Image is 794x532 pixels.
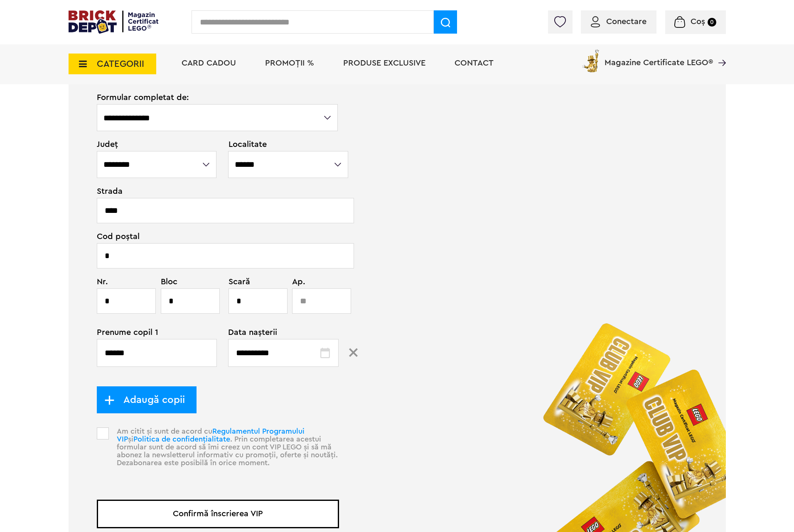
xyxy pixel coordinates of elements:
button: Confirmă înscrierea VIP [97,500,339,528]
span: Bloc [161,278,215,286]
span: Scară [229,278,272,286]
a: Contact [455,59,494,67]
span: Adaugă copii [115,395,185,404]
span: Magazine Certificate LEGO® [605,48,713,67]
span: Cod poștal [97,232,339,241]
span: CATEGORII [97,59,144,68]
span: Ap. [292,278,327,286]
a: Conectare [591,17,647,26]
span: Nr. [97,278,151,286]
a: Produse exclusive [343,59,425,67]
small: 0 [708,18,716,27]
a: Politica de confidențialitate [133,435,230,443]
span: Data nașterii [228,328,339,337]
span: Formular completat de: [97,93,339,102]
a: Regulamentul Programului VIP [117,427,305,443]
a: PROMOȚII % [265,59,314,67]
img: Group%201224.svg [349,348,358,357]
span: Localitate [229,140,339,149]
span: Conectare [606,17,647,26]
a: Card Cadou [182,59,236,67]
img: add_child [104,395,115,405]
a: Magazine Certificate LEGO® [713,48,726,56]
p: Am citit și sunt de acord cu și . Prin completarea acestui formular sunt de acord să îmi creez un... [111,427,339,481]
span: Coș [691,17,705,26]
span: Județ [97,140,218,149]
span: Prenume copil 1 [97,328,208,337]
